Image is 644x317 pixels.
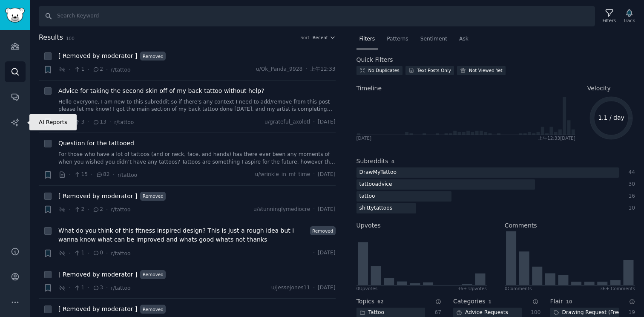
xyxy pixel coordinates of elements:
span: Removed [140,192,166,201]
span: Removed [140,270,166,279]
a: What do you think of this fitness inspired design? This is just a rough idea but i wanna know wha... [58,226,307,244]
h2: Upvotes [356,221,381,230]
input: Search Keyword [39,6,595,26]
span: Recent [313,35,328,40]
span: [ Removed by moderator ] [58,192,137,201]
span: Ask [459,35,469,43]
span: · [106,249,108,258]
span: 1 [488,299,491,304]
span: r/tattoo [118,172,137,178]
span: r/tattoo [111,285,130,291]
div: 30 [628,181,635,188]
span: u/Ok_Panda_9928 [256,66,302,73]
a: Hello everyone, I am new to this subreddit so if there's any context I need to add/remove from th... [58,98,336,113]
span: Removed [140,305,166,314]
span: 1 [74,249,84,257]
div: 44 [628,169,635,176]
div: No Duplicates [368,67,400,73]
div: Text Posts Only [417,67,451,73]
span: 4 [391,159,394,164]
div: tattoo [356,191,378,202]
span: r/tattoo [111,251,130,256]
div: DrawMyTattoo [356,167,400,178]
span: Velocity [587,84,611,93]
span: · [69,249,71,258]
div: 19 [628,309,635,317]
h2: Categories [453,297,485,306]
span: · [87,65,89,74]
span: Removed [140,52,166,61]
div: 67 [434,309,442,317]
div: 10 [628,205,635,212]
span: 62 [377,299,384,304]
h2: Comments [505,221,537,230]
div: 16 [628,193,635,200]
a: [ Removed by moderator ] [58,52,137,61]
span: 100 [66,36,75,41]
span: Removed [310,226,336,235]
h2: Flair [550,297,563,306]
div: Sort [300,35,310,40]
span: [DATE] [318,206,335,213]
span: [DATE] [318,171,335,179]
span: · [313,284,315,292]
span: 1 [74,284,84,292]
span: · [87,118,89,127]
span: u/grateful_axolotl [264,118,310,126]
span: · [69,205,71,214]
span: · [109,118,111,127]
span: · [69,170,71,179]
span: · [69,283,71,292]
span: [DATE] [318,284,335,292]
span: 上午12:33 [310,66,335,73]
a: [ Removed by moderator ] [58,305,137,314]
span: 82 [96,171,110,179]
span: · [106,205,108,214]
div: 0 Upvote s [356,285,378,291]
span: 15 [74,171,88,179]
div: 36+ Upvotes [457,285,487,291]
span: 3 [92,284,103,292]
span: [DATE] [318,249,335,257]
span: r/tattoo [114,119,134,125]
span: · [305,66,307,73]
span: · [69,65,71,74]
span: · [106,65,108,74]
a: [ Removed by moderator ] [58,270,137,279]
span: 1 [74,66,84,73]
div: shittytattoos [356,203,396,214]
span: r/tattoo [111,67,130,73]
span: Filters [359,35,375,43]
div: Not Viewed Yet [469,67,503,73]
span: 13 [92,118,106,126]
div: 100 [531,309,538,317]
span: · [87,205,89,214]
text: 1.1 / day [598,114,624,121]
div: [DATE] [356,135,372,141]
span: · [106,283,108,292]
span: u/wrinkle_in_mf_time [255,171,310,179]
span: [DATE] [318,118,335,126]
a: Question for the tattooed [58,139,134,148]
span: · [91,170,92,179]
span: · [87,249,89,258]
span: u/stunninglymediocre [253,206,310,213]
h2: Subreddits [356,157,388,166]
span: r/tattoo [111,207,130,213]
span: · [313,249,315,257]
img: GummySearch logo [5,8,25,23]
span: 3 [74,118,84,126]
span: · [313,171,315,179]
span: Patterns [387,35,408,43]
div: 0 Comment s [505,285,532,291]
h2: Quick Filters [356,55,393,64]
div: tattooadvice [356,179,395,190]
span: · [113,170,115,179]
span: · [313,206,315,213]
span: Advice for taking the second skin off of my back tattoo without help? [58,86,264,95]
span: · [313,118,315,126]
